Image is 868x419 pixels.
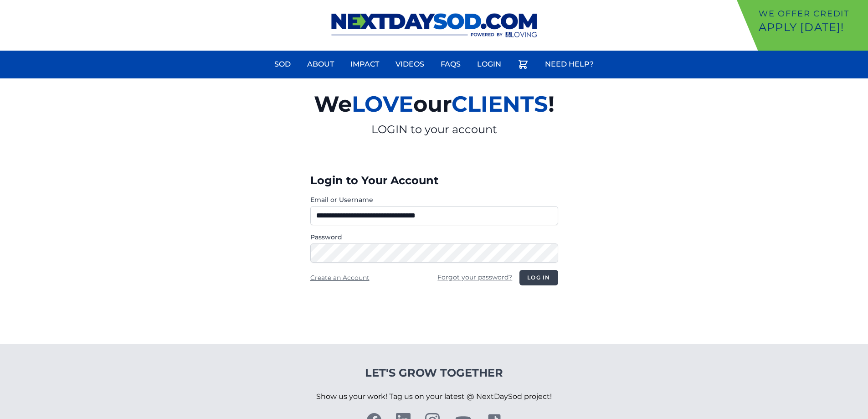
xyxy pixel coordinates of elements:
[208,122,660,137] p: LOGIN to your account
[519,270,558,285] button: Log in
[302,53,339,75] a: About
[310,233,558,242] label: Password
[759,7,864,20] p: We offer Credit
[539,53,599,75] a: Need Help?
[390,53,430,75] a: Videos
[310,274,370,282] a: Create an Account
[310,195,558,204] label: Email or Username
[472,53,507,75] a: Login
[316,366,552,380] h4: Let's Grow Together
[316,380,552,413] p: Show us your work! Tag us on your latest @ NextDaySod project!
[452,91,548,117] span: CLIENTS
[310,173,558,188] h3: Login to Your Account
[345,53,385,75] a: Impact
[435,53,466,75] a: FAQs
[269,53,296,75] a: Sod
[208,86,660,122] h2: We our !
[352,91,413,117] span: LOVE
[759,20,864,35] p: Apply [DATE]!
[437,273,512,281] a: Forgot your password?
